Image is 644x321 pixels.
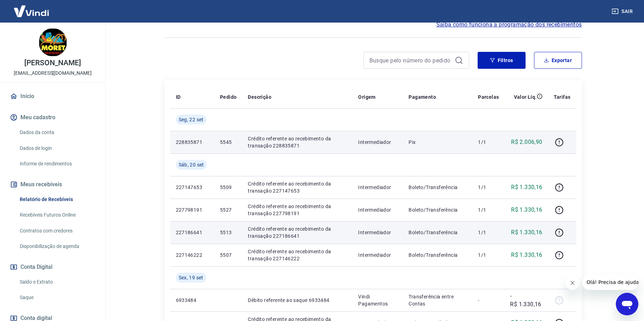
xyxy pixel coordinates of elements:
[409,293,467,307] p: Transferência entre Contas
[358,229,397,236] p: Intermediador
[409,206,467,213] p: Boleto/Transferência
[248,248,347,262] p: Crédito referente ao recebimento da transação 227146222
[511,183,542,192] p: R$ 1.330,16
[17,125,97,140] a: Dados da conta
[514,93,537,101] p: Valor Líq.
[176,252,209,259] p: 227146222
[358,293,397,307] p: Vindi Pagamentos
[358,139,397,146] p: Intermediador
[24,59,81,67] p: [PERSON_NAME]
[39,28,67,56] img: 72d6a31b-c049-4ec5-8d6d-7b38b3013eb2.jpeg
[409,252,467,259] p: Boleto/Transferência
[176,229,209,236] p: 227186641
[510,292,542,309] p: -R$ 1.330,16
[248,225,347,240] p: Crédito referente ao recebimento da transação 227186641
[478,93,499,101] p: Parcelas
[478,52,526,69] button: Filtros
[534,52,582,69] button: Exportar
[409,184,467,191] p: Boleto/Transferência
[358,206,397,213] p: Intermediador
[17,141,97,156] a: Dados de login
[358,93,375,101] p: Origem
[436,20,582,29] a: Saiba como funciona a programação dos recebimentos
[478,139,499,146] p: 1/1
[8,259,97,275] button: Conta Digital
[554,93,571,101] p: Tarifas
[511,206,542,214] p: R$ 1.330,16
[220,229,237,236] p: 5513
[409,93,436,101] p: Pagamento
[4,5,59,11] span: Olá! Precisa de ajuda?
[176,184,209,191] p: 227147653
[616,293,638,315] iframe: Botão para abrir a janela de mensagens
[176,93,181,101] p: ID
[369,55,452,66] input: Busque pelo número do pedido
[248,203,347,217] p: Crédito referente ao recebimento da transação 227798191
[478,297,499,304] p: -
[409,139,467,146] p: Pix
[478,184,499,191] p: 1/1
[179,274,203,281] span: Sex, 19 set
[220,93,237,101] p: Pedido
[179,161,204,168] span: Sáb, 20 set
[220,252,237,259] p: 5507
[176,206,209,213] p: 227798191
[8,0,54,22] img: Vindi
[248,135,347,149] p: Crédito referente ao recebimento da transação 228835871
[220,206,237,213] p: 5527
[17,192,97,207] a: Relatório de Recebíveis
[565,276,579,290] iframe: Fechar mensagem
[511,228,542,237] p: R$ 1.330,16
[582,274,638,290] iframe: Mensagem da empresa
[17,290,97,305] a: Saque
[358,184,397,191] p: Intermediador
[176,139,209,146] p: 228835871
[17,157,97,171] a: Informe de rendimentos
[248,297,347,304] p: Débito referente ao saque 6933484
[248,180,347,194] p: Crédito referente ao recebimento da transação 227147653
[8,177,97,192] button: Meus recebíveis
[8,89,97,104] a: Início
[478,206,499,213] p: 1/1
[610,5,636,18] button: Sair
[176,297,209,304] p: 6933484
[478,229,499,236] p: 1/1
[17,239,97,254] a: Disponibilização de agenda
[220,139,237,146] p: 5545
[17,208,97,222] a: Recebíveis Futuros Online
[17,224,97,238] a: Contratos com credores
[478,252,499,259] p: 1/1
[179,116,204,123] span: Seg, 22 set
[14,69,92,77] p: [EMAIL_ADDRESS][DOMAIN_NAME]
[409,229,467,236] p: Boleto/Transferência
[248,93,271,101] p: Descrição
[358,252,397,259] p: Intermediador
[17,275,97,289] a: Saldo e Extrato
[511,251,542,259] p: R$ 1.330,16
[220,184,237,191] p: 5509
[511,138,542,146] p: R$ 2.006,90
[8,110,97,125] button: Meu cadastro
